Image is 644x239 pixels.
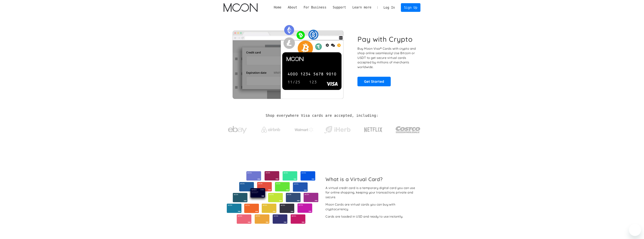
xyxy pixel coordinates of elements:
[224,3,258,12] img: Moon Logo
[257,123,285,134] a: Airbnb
[224,3,258,12] a: home
[395,119,421,139] a: Costco
[224,22,352,99] img: Moon Cards let you spend your crypto anywhere Visa is accepted.
[395,123,421,137] img: Costco
[224,120,252,138] a: ebay
[629,224,641,236] iframe: Button to launch messaging window
[357,46,416,69] p: Buy Moon Visa® Cards with crypto and shop online seamlessly! Use Bitcoin or USDT to get secure vi...
[325,214,403,219] div: Cards are loaded in USD and ready to use instantly.
[325,202,417,211] div: Moon Cards are virtual cards you can buy with cryptocurrency.
[352,5,371,10] div: Learn more
[300,5,330,10] div: For Business
[333,5,346,10] div: Support
[228,124,247,136] img: ebay
[295,127,313,132] img: Walmart
[357,35,413,43] h1: Pay with Crypto
[380,3,398,12] a: Log In
[226,171,319,224] img: Virtual cards from Moon
[271,5,284,10] a: Home
[303,5,326,10] div: For Business
[261,127,280,133] img: Airbnb
[357,77,391,86] a: Get Started
[290,124,318,134] a: Walmart
[330,5,349,10] div: Support
[284,5,300,10] div: About
[364,125,383,134] img: Netflix
[323,125,351,135] img: iHerb
[357,121,390,136] a: Netflix
[288,5,297,10] div: About
[325,186,417,200] div: A virtual credit card is a temporary digital card you can use for online shopping, keeping your t...
[349,5,375,10] div: Learn more
[323,121,351,137] a: iHerb
[266,114,378,118] h2: Shop everywhere Visa cards are accepted, including:
[401,3,420,12] a: Sign Up
[325,176,417,182] h2: What is a Virtual Card?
